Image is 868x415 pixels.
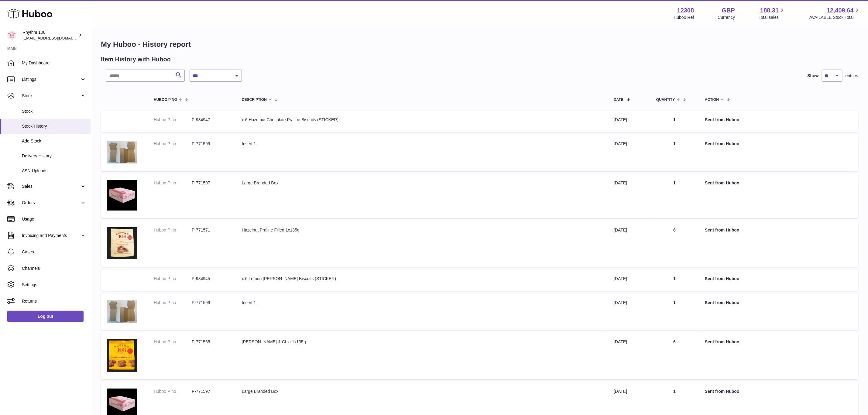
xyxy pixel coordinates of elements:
a: 12,409.64 AVAILABLE Stock Total [809,6,861,20]
td: [DATE] [608,294,650,330]
td: x 6 Lemon [PERSON_NAME] Biscuits (STICKER) [236,270,608,291]
dd: P-771599 [192,141,230,147]
img: orders@rhythm108.com [7,31,16,40]
img: 123081684746449.jpg [107,339,137,372]
span: Date [614,98,623,102]
span: Invoicing and Payments [22,233,80,238]
img: 123081684745102.JPG [107,141,137,163]
div: Huboo Ref [674,15,694,20]
img: 123081684745102.JPG [107,300,137,322]
div: Rhythm 108 [22,29,77,41]
span: Cases [22,249,86,255]
td: 6 [650,333,699,379]
span: Delivery History [22,153,86,159]
strong: Sent from Huboo [705,228,739,232]
td: [PERSON_NAME] & Chia 1x135g [236,333,608,379]
span: Returns [22,298,86,304]
span: Listings [22,77,80,82]
span: Add Stock [22,138,86,144]
strong: Sent from Huboo [705,141,739,146]
a: 188.31 Total sales [759,6,786,20]
td: [DATE] [608,270,650,291]
strong: Sent from Huboo [705,389,739,394]
dd: P-771597 [192,180,230,186]
dd: P-771565 [192,339,230,345]
td: 1 [650,174,699,218]
strong: 12308 [677,6,694,15]
span: Usage [22,216,86,222]
dd: P-771597 [192,389,230,394]
dt: Huboo P no [154,339,192,345]
td: Insert 1 [236,135,608,171]
strong: Sent from Huboo [705,180,739,185]
span: My Dashboard [22,60,86,66]
h2: Item History with Huboo [101,55,171,63]
span: Orders [22,200,80,206]
span: 188.31 [760,6,779,15]
span: Huboo P no [154,98,177,102]
td: Insert 1 [236,294,608,330]
h1: My Huboo - History report [101,39,858,49]
img: 123081684746496.jpg [107,227,137,259]
td: 1 [650,135,699,171]
strong: Sent from Huboo [705,117,739,122]
span: Quantity [656,98,675,102]
span: Action [705,98,719,102]
strong: Sent from Huboo [705,339,739,344]
td: [DATE] [608,333,650,379]
span: Channels [22,266,86,271]
img: 123081684744870.jpg [107,180,137,211]
span: Total sales [759,15,786,20]
td: 1 [650,270,699,291]
dd: P-771571 [192,227,230,233]
label: Show [808,73,819,79]
td: 1 [650,111,699,132]
dt: Huboo P no [154,300,192,306]
dt: Huboo P no [154,141,192,147]
td: Hazelnut Praline Filled 1x135g [236,221,608,267]
strong: GBP [722,6,735,15]
td: [DATE] [608,174,650,218]
a: Log out [7,311,84,322]
span: AVAILABLE Stock Total [809,15,861,20]
td: [DATE] [608,111,650,132]
span: Stock History [22,123,86,129]
td: [DATE] [608,135,650,171]
dt: Huboo P no [154,117,192,123]
dd: P-934947 [192,117,230,123]
span: Description [242,98,267,102]
td: x 6 Hazelnut Chocolate Praline Biscuits (STICKER) [236,111,608,132]
strong: Sent from Huboo [705,276,739,281]
div: Currency [718,15,735,20]
strong: Sent from Huboo [705,300,739,305]
dt: Huboo P no [154,276,192,282]
dt: Huboo P no [154,389,192,394]
span: Sales [22,183,80,189]
td: [DATE] [608,221,650,267]
span: Settings [22,282,86,288]
span: entries [846,73,858,79]
span: ASN Uploads [22,168,86,174]
dt: Huboo P no [154,180,192,186]
td: 6 [650,221,699,267]
span: Stock [22,93,80,99]
dt: Huboo P no [154,227,192,233]
span: [EMAIL_ADDRESS][DOMAIN_NAME] [22,36,89,40]
span: 12,409.64 [827,6,854,15]
td: Large Branded Box [236,174,608,218]
dd: P-771599 [192,300,230,306]
td: 1 [650,294,699,330]
span: Stock [22,108,86,114]
dd: P-934945 [192,276,230,282]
